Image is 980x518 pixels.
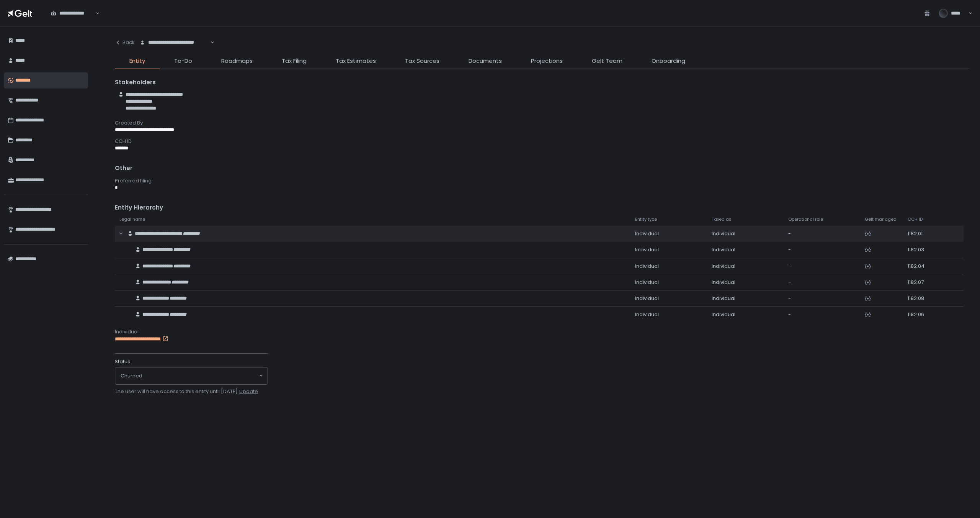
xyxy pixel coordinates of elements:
span: Operational role [788,216,823,222]
div: Individual [635,230,702,237]
div: - [788,263,856,270]
div: - [788,230,856,237]
span: Status [115,358,130,365]
div: 1182.07 [908,279,932,286]
span: Taxed as [712,216,732,222]
div: Individual [635,246,702,253]
span: The user will have access to this entity until [DATE]. [115,388,258,395]
span: Tax Filing [282,57,307,66]
span: To-Do [174,57,192,66]
div: 1182.08 [908,295,932,302]
div: Individual [635,279,702,286]
div: Individual [712,295,779,302]
span: Onboarding [652,57,685,66]
div: - [788,279,856,286]
span: Entity [129,57,145,66]
div: - [788,246,856,253]
span: Tax Estimates [336,57,376,66]
div: Preferred filing [115,177,969,184]
div: Created By [115,120,969,126]
div: Other [115,164,969,173]
div: - [788,295,856,302]
div: Individual [635,263,702,270]
div: - [788,311,856,318]
div: Individual [635,311,702,318]
button: update [239,388,258,395]
div: 1182.06 [908,311,932,318]
div: Individual [712,279,779,286]
div: Stakeholders [115,78,969,87]
div: Individual [712,263,779,270]
div: Individual [712,230,779,237]
div: update [239,388,258,395]
div: Individual [635,295,702,302]
div: 1182.03 [908,246,932,253]
input: Search for option [142,372,258,380]
div: Individual [115,328,969,335]
span: Entity type [635,216,657,222]
div: Entity Hierarchy [115,203,969,212]
div: Back [115,39,135,46]
span: Projections [531,57,563,66]
div: 1182.01 [908,230,932,237]
span: Documents [469,57,502,66]
div: Search for option [46,5,100,21]
div: 1182.04 [908,263,932,270]
span: Legal name [119,216,145,222]
span: Tax Sources [405,57,439,66]
span: Gelt Team [592,57,622,66]
div: Search for option [115,367,268,384]
div: CCH ID [115,138,969,145]
div: Individual [712,311,779,318]
div: Search for option [135,34,214,51]
span: CCH ID [908,216,923,222]
span: Roadmaps [221,57,253,66]
span: churned [121,372,142,379]
span: Gelt managed [865,216,897,222]
button: Back [115,34,135,51]
div: Individual [712,246,779,253]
